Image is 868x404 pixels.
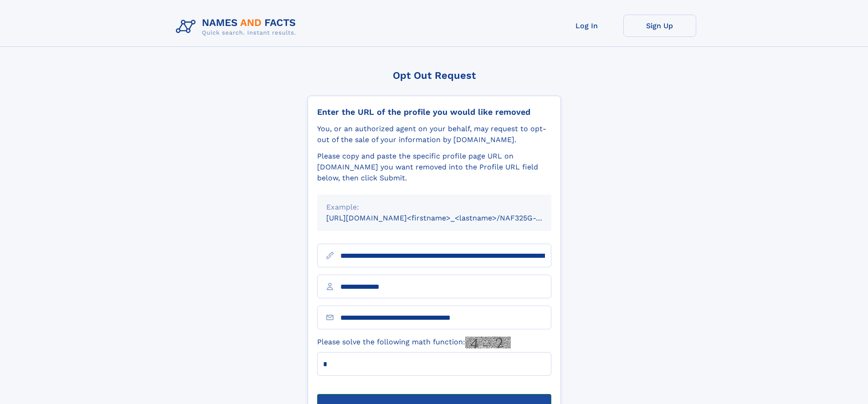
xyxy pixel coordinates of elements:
[326,214,569,222] small: [URL][DOMAIN_NAME]<firstname>_<lastname>/NAF325G-xxxxxxxx
[172,15,303,39] img: Logo Names and Facts
[550,15,623,37] a: Log In
[317,337,511,348] label: Please solve the following math function:
[623,15,696,37] a: Sign Up
[308,70,561,81] div: Opt Out Request
[326,202,542,213] div: Example:
[317,123,551,145] div: You, or an authorized agent on your behalf, may request to opt-out of the sale of your informatio...
[317,151,551,184] div: Please copy and paste the specific profile page URL on [DOMAIN_NAME] you want removed into the Pr...
[317,107,551,117] div: Enter the URL of the profile you would like removed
